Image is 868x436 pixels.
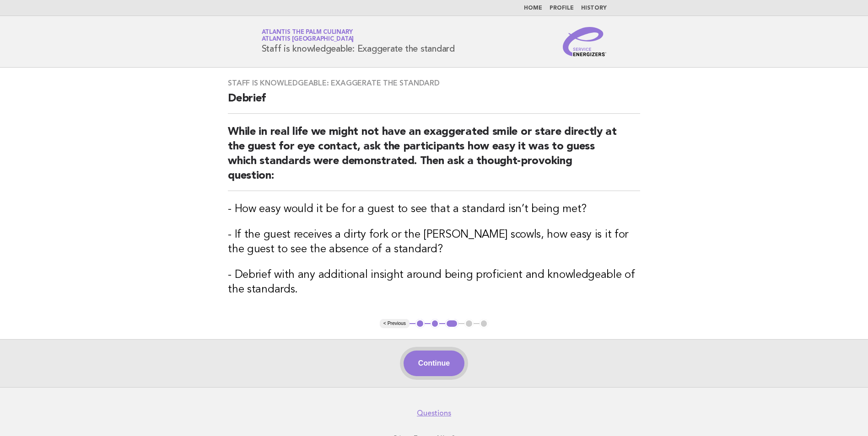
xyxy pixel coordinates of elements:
a: Home [524,5,542,11]
h1: Staff is knowledgeable: Exaggerate the standard [262,30,455,53]
h3: - Debrief with any additional insight around being proficient and knowledgeable of the standards. [228,268,640,297]
a: History [581,5,607,11]
a: Atlantis The Palm CulinaryAtlantis [GEOGRAPHIC_DATA] [262,29,354,42]
h2: Debrief [228,91,640,114]
h3: - How easy would it be for a guest to see that a standard isn’t being met? [228,202,640,217]
span: Atlantis [GEOGRAPHIC_DATA] [262,37,354,43]
a: Questions [417,409,451,418]
a: Profile [550,5,574,11]
h3: Staff is knowledgeable: Exaggerate the standard [228,79,640,88]
button: 2 [431,319,440,328]
button: Continue [404,351,464,376]
img: Service Energizers [563,27,607,56]
button: 1 [415,319,425,328]
h3: - If the guest receives a dirty fork or the [PERSON_NAME] scowls, how easy is it for the guest to... [228,228,640,257]
button: 3 [445,319,458,328]
h2: While in real life we might not have an exaggerated smile or stare directly at the guest for eye ... [228,125,640,191]
button: < Previous [380,319,410,328]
